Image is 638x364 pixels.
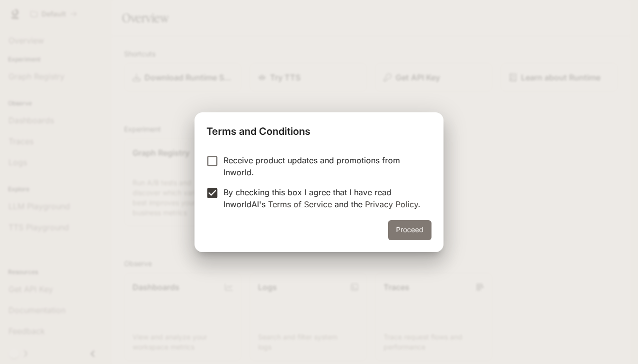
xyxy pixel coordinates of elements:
h2: Terms and Conditions [194,112,443,146]
a: Terms of Service [268,199,332,209]
a: Privacy Policy [365,199,418,209]
button: Proceed [388,220,431,240]
p: By checking this box I agree that I have read InworldAI's and the . [223,186,423,210]
p: Receive product updates and promotions from Inworld. [223,154,423,178]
